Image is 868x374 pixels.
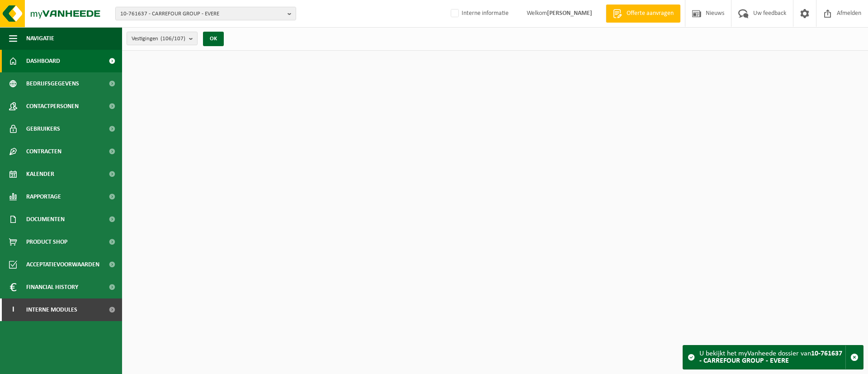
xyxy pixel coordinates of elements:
[9,298,17,321] span: I
[127,32,198,45] button: Vestigingen(106/107)
[160,36,185,42] count: (106/107)
[26,95,79,118] span: Contactpersonen
[120,7,284,21] span: 10-761637 - CARREFOUR GROUP - EVERE
[26,140,61,163] span: Contracten
[26,253,99,276] span: Acceptatievoorwaarden
[699,346,845,369] div: U bekijkt het myVanheede dossier van
[26,72,79,95] span: Bedrijfsgegevens
[26,163,54,185] span: Kalender
[26,27,54,50] span: Navigatie
[203,32,224,46] button: OK
[26,298,77,321] span: Interne modules
[26,50,60,72] span: Dashboard
[606,5,680,23] a: Offerte aanvragen
[547,10,592,17] strong: [PERSON_NAME]
[624,9,676,18] span: Offerte aanvragen
[115,7,296,20] button: 10-761637 - CARREFOUR GROUP - EVERE
[26,208,65,231] span: Documenten
[26,185,61,208] span: Rapportage
[699,350,842,365] strong: 10-761637 - CARREFOUR GROUP - EVERE
[26,118,60,140] span: Gebruikers
[26,231,67,253] span: Product Shop
[132,32,185,46] span: Vestigingen
[26,276,78,298] span: Financial History
[449,7,509,20] label: Interne informatie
